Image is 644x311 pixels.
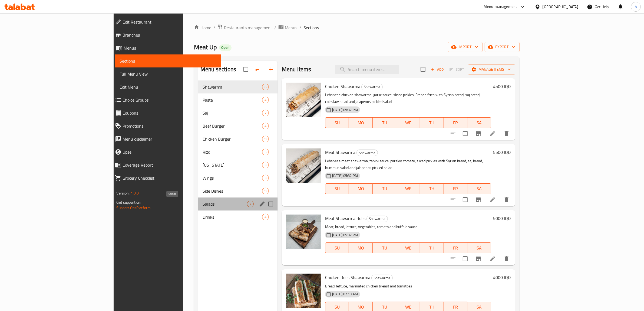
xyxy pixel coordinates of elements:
span: Drinks [203,214,262,220]
span: SA [470,119,489,127]
button: Branch-specific-item [472,193,485,206]
span: TU [375,185,394,193]
div: [US_STATE]3 [198,158,278,171]
a: Edit menu item [489,196,496,203]
span: FR [446,303,465,311]
div: Chicken Burger9 [198,132,278,145]
span: Shawarma [362,84,382,90]
button: TU [373,183,397,194]
div: items [262,84,269,90]
span: MO [351,303,371,311]
span: Coverage Report [123,162,217,168]
button: export [485,42,520,52]
span: Edit Menu [120,84,217,90]
span: Restaurants management [224,24,272,31]
span: Promotions [123,123,217,129]
span: Open [219,45,232,50]
span: 5 [262,150,269,155]
span: Select all sections [240,64,252,75]
span: Upsell [123,149,217,155]
span: WE [398,303,418,311]
span: Select section [417,64,429,75]
span: [DATE] 07:19 AM [330,291,360,297]
span: Shawarma [367,216,388,222]
button: WE [396,183,420,194]
span: Choice Groups [123,97,217,103]
div: Shawarma [203,84,262,90]
span: Full Menu View [120,71,217,77]
div: items [262,175,269,181]
span: Menu disclaimer [123,136,217,142]
span: Get support on: [116,199,141,206]
span: [US_STATE] [203,162,262,168]
button: FR [444,242,468,253]
button: Manage items [468,64,515,74]
div: Kentucky [203,162,262,168]
img: Chicken Rolls Shawarma [286,274,321,308]
span: Select to update [460,253,471,264]
li: / [274,24,276,31]
span: Meat Shawarma [325,148,355,156]
div: Menu-management [484,4,517,10]
button: delete [500,193,513,206]
h6: 4500 IQD [493,83,511,90]
a: Edit menu item [489,255,496,262]
a: Coupons [111,106,221,119]
span: 9 [262,137,269,142]
button: TH [420,242,444,253]
span: Menus [285,24,297,31]
button: Branch-specific-item [472,127,485,140]
div: Saj2 [198,106,278,119]
div: items [262,188,269,194]
span: WE [398,119,418,127]
span: TU [375,244,394,252]
span: 3 [262,176,269,181]
div: Shawarma6 [198,80,278,93]
span: export [489,44,515,50]
span: Side Dishes [203,188,262,194]
a: Menus [278,24,297,31]
button: TU [373,117,397,128]
span: Sort sections [252,63,265,76]
span: 1.0.0 [131,190,139,197]
a: Choice Groups [111,93,221,106]
p: Lebanese meat shawarma, tahini sauce, parsley, tomato, sliced pickles with Syrian bread, saj brea... [325,158,491,171]
div: Open [219,44,232,51]
h6: 5500 IQD [493,148,511,156]
div: Salads7edit [198,197,278,210]
h6: 4000 IQD [493,274,511,281]
span: TH [422,185,442,193]
span: Sections [120,58,217,64]
span: Grocery Checklist [123,175,217,181]
a: Edit Restaurant [111,15,221,28]
button: SU [325,183,349,194]
button: TH [420,117,444,128]
div: Drinks4 [198,210,278,223]
button: MO [349,242,373,253]
span: 2 [262,111,269,116]
p: Bread, lettuce, marinated chicken breast and tomatoes [325,283,491,290]
button: edit [258,200,266,208]
div: items [262,97,269,103]
button: TH [420,183,444,194]
span: import [452,44,478,50]
a: Grocery Checklist [111,171,221,184]
div: Wings3 [198,171,278,184]
span: TU [375,119,394,127]
div: items [262,123,269,129]
div: items [262,136,269,142]
span: Chicken Burger [203,136,262,142]
span: MO [351,185,371,193]
span: SU [328,244,347,252]
div: Rizo [203,149,262,155]
div: Rizo5 [198,145,278,158]
span: SU [328,119,347,127]
span: SU [328,185,347,193]
a: Full Menu View [115,67,221,80]
span: Beef Burger [203,123,262,129]
span: Wings [203,175,262,181]
img: Chicken Shawarma [286,83,321,117]
a: Promotions [111,119,221,132]
span: SA [470,303,489,311]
